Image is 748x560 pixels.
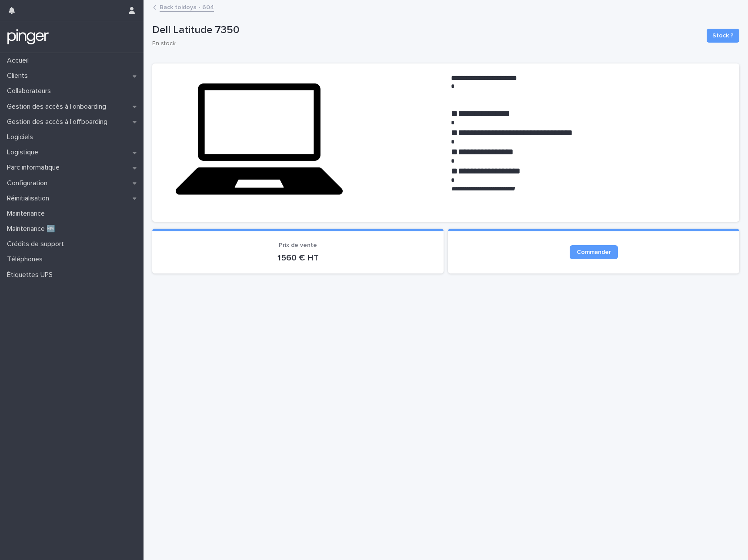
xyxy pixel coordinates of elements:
img: mTgBEunGTSyRkCgitkcU [7,28,49,46]
p: Logistique [3,148,45,157]
p: Accueil [3,57,36,65]
a: Commander [570,245,618,259]
p: Étiquettes UPS [3,271,60,279]
p: Dell Latitude 7350 [152,24,700,37]
a: Back toidoya - 604 [160,2,214,12]
span: Stock ? [712,31,734,40]
p: Gestion des accès à l’offboarding [3,118,114,126]
p: Maintenance 🆕 [3,225,62,233]
p: Gestion des accès à l’onboarding [3,103,113,111]
p: Clients [3,72,35,80]
span: Prix de vente [279,242,317,248]
p: En stock [152,40,696,47]
p: Configuration [3,179,54,187]
p: Logiciels [3,133,40,141]
p: Crédits de support [3,240,71,248]
img: pwYH8nTzxAnwo2_BFuvQhlKyPDriX47ngLt6MtX5wgw [163,74,358,204]
p: 1560 € HT [163,253,433,263]
button: Stock ? [707,29,739,43]
p: Collaborateurs [3,87,58,95]
p: Maintenance [3,210,52,218]
span: Commander [577,249,611,255]
p: Téléphones [3,255,50,263]
p: Parc informatique [3,163,67,172]
p: Réinitialisation [3,194,56,203]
